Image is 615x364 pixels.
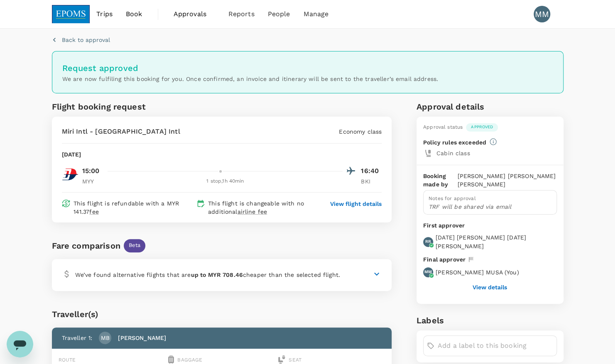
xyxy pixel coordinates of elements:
[278,355,285,364] img: seat-icon
[423,123,463,132] div: Approval status
[303,9,328,19] span: Manage
[534,6,550,22] div: MM
[52,308,392,321] div: Traveller(s)
[75,271,340,279] p: We’ve found alternative flights that are cheaper than the selected flight.
[118,334,166,342] p: [PERSON_NAME]
[124,242,146,249] span: Beta
[82,166,100,176] p: 15:00
[126,9,142,19] span: Book
[330,200,382,208] button: View flight details
[62,61,553,75] h6: Request approved
[62,334,93,342] p: Traveller 1 :
[237,208,267,215] span: airline fee
[177,357,202,363] span: Baggage
[7,331,33,357] iframe: Button to launch messaging window
[228,9,255,19] span: Reports
[361,166,382,176] p: 16:40
[96,9,113,19] span: Trips
[62,166,78,183] img: MH
[429,203,551,211] p: TRF will be shared via email
[82,177,103,186] p: MYY
[423,172,457,188] p: Booking made by
[74,199,193,216] p: This flight is refundable with a MYR 141.37
[101,334,110,342] p: MB
[457,172,556,188] p: [PERSON_NAME] [PERSON_NAME] [PERSON_NAME]
[208,199,314,216] p: This flight is changeable with no additional
[59,357,76,363] span: Route
[191,271,243,278] b: up to MYR 708.46
[417,314,564,327] h6: Labels
[473,284,507,291] button: View details
[174,9,215,19] span: Approvals
[62,36,110,44] p: Back to approval
[438,339,553,352] input: Add a label to this booking
[466,124,498,130] span: Approved
[289,357,301,363] span: Seat
[108,177,343,186] div: 1 stop , 1h 40min
[361,177,382,186] p: BKI
[436,233,557,250] p: [DATE] [PERSON_NAME] [DATE] [PERSON_NAME]
[339,127,382,136] p: Economy class
[423,255,466,264] p: Final approver
[436,268,519,276] p: [PERSON_NAME] MUSA ( You )
[52,5,90,23] img: EPOMS SDN BHD
[89,208,98,215] span: fee
[52,239,120,252] div: Fare comparison
[62,75,553,83] p: We are now fulfiling this booking for you. Once confirmed, an invoice and itinerary will be sent ...
[423,221,557,230] p: First approver
[52,36,110,44] button: Back to approval
[62,150,81,159] p: [DATE]
[424,269,432,275] p: MM
[52,100,220,113] h6: Flight booking request
[425,239,431,244] p: RR
[62,127,180,137] p: Miri Intl - [GEOGRAPHIC_DATA] Intl
[268,9,290,19] span: People
[168,355,174,364] img: baggage-icon
[429,195,476,201] span: Notes for approval
[423,138,486,147] p: Policy rules exceeded
[417,100,564,113] h6: Approval details
[436,149,557,157] p: Cabin class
